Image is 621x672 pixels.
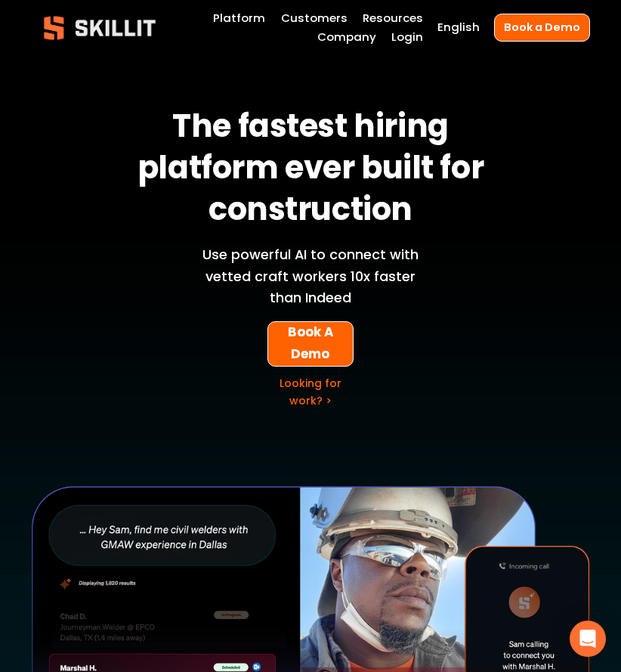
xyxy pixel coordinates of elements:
[391,28,423,47] a: Login
[267,321,354,367] a: Book A Demo
[196,244,425,309] p: Use powerful AI to connect with vetted craft workers 10x faster than Indeed
[437,18,480,37] div: language picker
[213,8,265,27] a: Platform
[317,28,376,47] a: Company
[363,10,423,26] span: Resources
[437,19,480,36] span: English
[363,8,423,27] a: folder dropdown
[137,102,490,239] strong: The fastest hiring platform ever built for construction
[494,14,590,42] a: Book a Demo
[31,5,168,51] img: Skillit
[280,376,341,407] a: Looking for work? >
[281,8,348,27] a: Customers
[570,621,606,657] div: Open Intercom Messenger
